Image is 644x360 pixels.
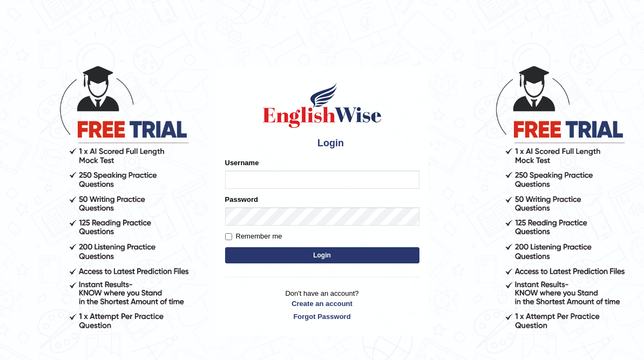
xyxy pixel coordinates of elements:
label: Password [225,194,258,205]
a: Create an account [225,298,419,309]
label: Remember me [225,231,282,242]
button: Login [225,247,419,263]
a: Forgot Password [225,311,419,322]
label: Username [225,158,259,168]
p: Don't have an account? [225,288,419,322]
img: Logo of English Wise sign in for intelligent practice with AI [261,81,384,130]
input: Remember me [225,233,232,240]
h4: Login [225,135,419,152]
